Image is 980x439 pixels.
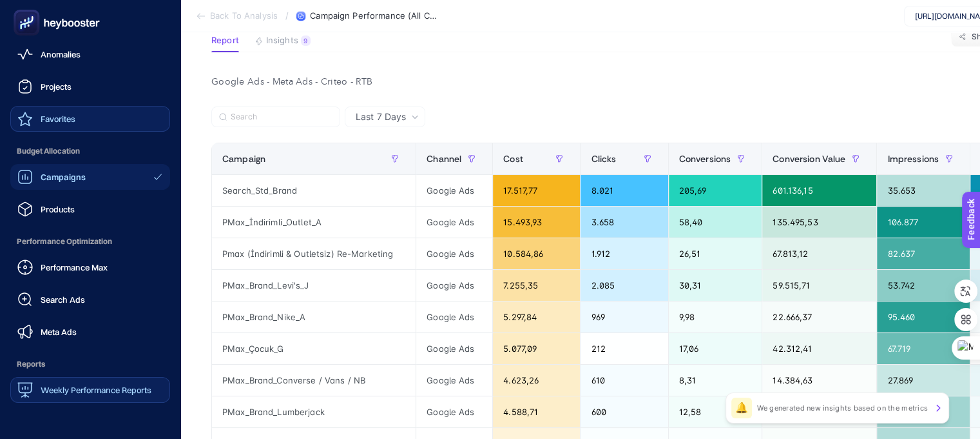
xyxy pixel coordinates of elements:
span: Projects [41,81,72,92]
div: 15.493,93 [493,207,580,238]
div: PMax_İndirimli_Outlet_A [212,207,416,238]
span: Performance Optimization [10,229,170,254]
a: Meta Ads [10,319,170,345]
a: Campaigns [10,164,170,190]
p: We generated new insights based on the metrics [757,403,928,413]
span: Anomalies [41,49,81,59]
div: 969 [581,301,668,332]
span: Impressions [887,154,939,164]
span: Report [211,36,239,46]
div: 30,31 [669,270,762,301]
div: 4.588,71 [493,396,580,427]
div: 601.136,15 [762,175,876,206]
a: Search Ads [10,287,170,312]
span: Campaign [222,154,265,164]
div: 106.877 [877,207,970,238]
span: Clicks [591,154,616,164]
div: PMax_Brand_Nike_A [212,301,416,332]
span: / [285,10,289,21]
div: 17.517,77 [493,175,580,206]
div: Pmax (İndirimli & Outletsiz) Re-Marketing [212,238,416,269]
span: Search Ads [41,294,85,305]
span: Cost [503,154,523,164]
div: Google Ads [416,175,492,206]
a: Projects [10,74,170,99]
div: Google Ads [416,238,492,269]
div: 22.666,37 [762,301,876,332]
div: 82.637 [877,238,970,269]
div: 9 [301,36,311,46]
span: Conversions [679,154,731,164]
div: 95.460 [877,301,970,332]
div: 67.813,12 [762,238,876,269]
div: 14.384,63 [762,365,876,396]
div: 26,51 [669,238,762,269]
div: Google Ads [416,365,492,396]
a: Anomalies [10,41,170,67]
div: 135.495,53 [762,207,876,238]
span: Conversion Value [773,154,845,164]
a: Products [10,196,170,222]
a: Favorites [10,106,170,132]
div: 17,06 [669,333,762,364]
div: 7.255,35 [493,270,580,301]
div: 58,40 [669,207,762,238]
div: 8.021 [581,175,668,206]
div: 35.653 [877,175,970,206]
span: Performance Max [41,262,108,272]
div: Search_Std_Brand [212,175,416,206]
div: 9,98 [669,301,762,332]
div: 59.515,71 [762,270,876,301]
div: Google Ads [416,333,492,364]
div: 2.085 [581,270,668,301]
span: Reports [10,351,170,377]
div: 10.584,86 [493,238,580,269]
div: 5.297,84 [493,301,580,332]
a: Performance Max [10,254,170,280]
input: Search [231,112,332,122]
div: PMax_Brand_Levi's_J [212,270,416,301]
div: 205,69 [669,175,762,206]
div: Google Ads [416,301,492,332]
div: PMax_Brand_Lumberjack [212,396,416,427]
div: 5.077,09 [493,333,580,364]
div: 212 [581,333,668,364]
span: Campaigns [41,172,86,182]
div: Google Ads [416,270,492,301]
div: PMax_Çocuk_G [212,333,416,364]
div: 🔔 [731,398,752,418]
div: 27.869 [877,365,970,396]
span: Campaign Performance (All Channel) [310,11,439,21]
div: 1.912 [581,238,668,269]
span: Last 7 Days [356,110,406,123]
a: Weekly Performance Reports [10,377,170,403]
div: 3.658 [581,207,668,238]
span: Back To Analysis [210,11,278,21]
span: Weekly Performance Reports [41,385,151,395]
span: Insights [266,36,298,46]
span: Feedback [8,4,49,14]
span: Products [41,204,75,214]
div: PMax_Brand_Converse / Vans / NB [212,365,416,396]
div: 42.312,41 [762,333,876,364]
div: 67.719 [877,333,970,364]
div: Google Ads [416,207,492,238]
span: Meta Ads [41,327,77,337]
div: 53.742 [877,270,970,301]
div: Google Ads [416,396,492,427]
div: 600 [581,396,668,427]
div: 4.623,26 [493,365,580,396]
span: Budget Allocation [10,138,170,164]
div: 12,58 [669,396,762,427]
div: 8,31 [669,365,762,396]
div: 610 [581,365,668,396]
span: Channel [427,154,461,164]
span: Favorites [41,114,75,124]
